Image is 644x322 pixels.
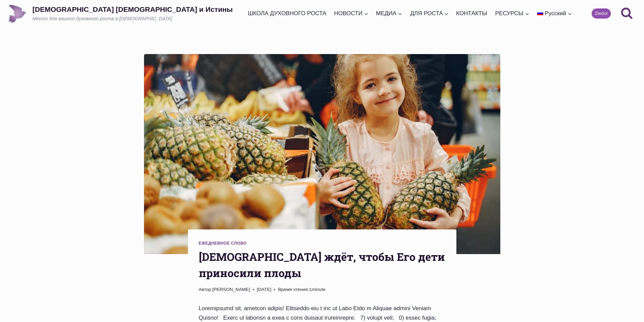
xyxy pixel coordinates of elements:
[257,286,271,293] time: [DATE]
[199,249,446,281] h1: [DEMOGRAPHIC_DATA] ждёт, чтобы Его дети приносили плоды
[495,9,529,18] span: РЕСУРСЫ
[199,286,211,293] span: Автор
[278,287,309,292] span: Время чтения:
[8,4,27,23] img: Draudze Gars un Patiesība
[545,10,566,17] span: Русский
[410,9,449,18] span: ДЛЯ РОСТА
[278,286,325,293] span: 1
[212,287,250,292] a: [PERSON_NAME]
[8,4,233,23] a: [DEMOGRAPHIC_DATA] [DEMOGRAPHIC_DATA] и ИстиныМесто для вашего духовного роста в [DEMOGRAPHIC_DATA]
[199,241,247,246] a: Ежедневное слово
[32,16,233,22] p: Место для вашего духовного роста в [DEMOGRAPHIC_DATA]
[376,9,403,18] span: МЕДИА
[312,287,326,292] span: minute
[618,4,636,23] button: Показать форму поиска
[334,9,368,18] span: НОВОСТИ
[32,5,233,14] p: [DEMOGRAPHIC_DATA] [DEMOGRAPHIC_DATA] и Истины
[592,8,611,19] a: Ziedot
